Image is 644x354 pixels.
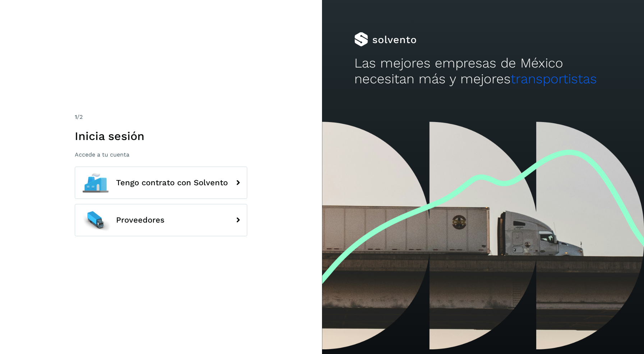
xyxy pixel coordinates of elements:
[75,129,247,143] h1: Inicia sesión
[75,113,77,120] span: 1
[116,216,165,224] span: Proveedores
[511,71,597,87] span: transportistas
[75,167,247,199] button: Tengo contrato con Solvento
[75,151,247,158] p: Accede a tu cuenta
[354,55,612,87] h2: Las mejores empresas de México necesitan más y mejores
[75,204,247,236] button: Proveedores
[116,178,228,187] span: Tengo contrato con Solvento
[75,113,247,121] div: /2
